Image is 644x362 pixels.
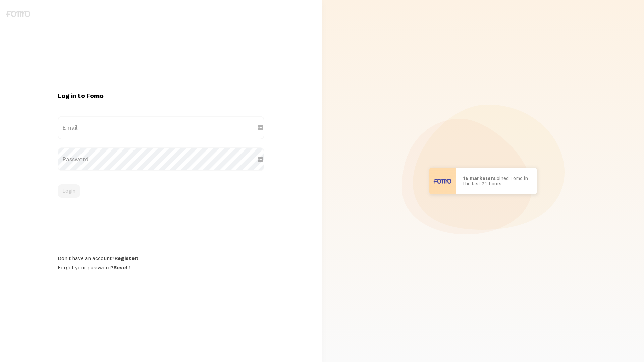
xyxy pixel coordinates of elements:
a: Register! [114,255,138,261]
label: Password [58,147,264,171]
p: joined Fomo in the last 24 hours [463,176,530,187]
div: Forgot your password? [58,264,264,271]
a: Reset! [113,264,130,271]
img: User avatar [429,168,456,194]
div: Don't have an account? [58,255,264,261]
img: CewHEUcf+rDnxpJS4dIbojsnOiL0hfafwTOClcAAAAAElFTkSuQmCC [258,125,263,130]
img: fomo-logo-gray-b99e0e8ada9f9040e2984d0d95b3b12da0074ffd48d1e5cb62ac37fc77b0b268.svg [6,11,30,17]
b: 16 marketers [463,175,496,181]
h1: Log in to Fomo [58,91,264,100]
img: CewHEUcf+rDnxpJS4dIbojsnOiL0hfafwTOClcAAAAAElFTkSuQmCC [258,157,263,162]
label: Email [58,116,264,139]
